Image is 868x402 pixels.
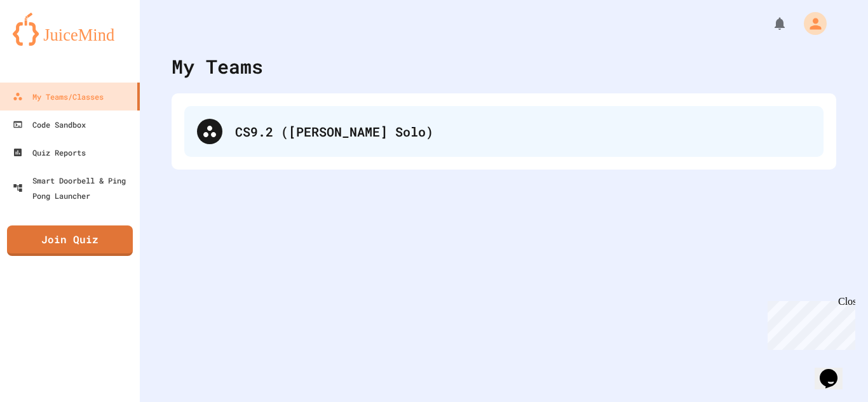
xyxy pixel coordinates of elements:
[763,296,855,350] iframe: chat widget
[13,117,86,132] div: Code Sandbox
[749,13,790,34] div: My Notifications
[13,173,135,203] div: Smart Doorbell & Ping Pong Launcher
[13,145,86,160] div: Quiz Reports
[7,225,133,256] a: Join Quiz
[5,5,88,81] div: Chat with us now!Close
[790,9,830,38] div: My Account
[184,106,824,157] div: CS9.2 ([PERSON_NAME] Solo)
[13,13,127,46] img: logo-orange.svg
[13,89,104,104] div: My Teams/Classes
[815,351,855,389] iframe: chat widget
[235,122,811,141] div: CS9.2 ([PERSON_NAME] Solo)
[172,52,263,81] div: My Teams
